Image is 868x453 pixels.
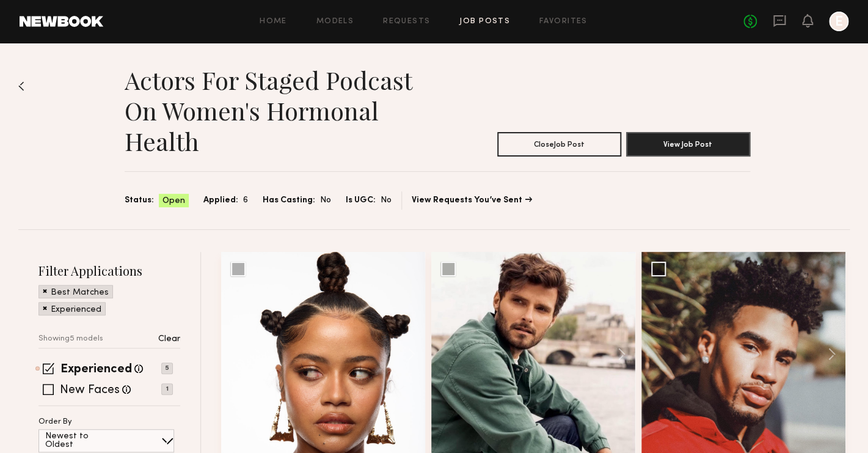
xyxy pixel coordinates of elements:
[51,289,109,297] p: Best Matches
[125,65,437,157] h1: Actors for Staged Podcast on Women's Hormonal Health
[459,18,510,26] a: Job Posts
[125,194,154,207] span: Status:
[412,196,532,205] a: View Requests You’ve Sent
[243,194,248,207] span: 6
[38,418,72,426] p: Order By
[162,195,185,207] span: Open
[60,385,120,397] label: New Faces
[161,383,173,395] p: 1
[60,364,132,376] label: Experienced
[260,18,287,26] a: Home
[383,18,430,26] a: Requests
[539,18,588,26] a: Favorites
[346,194,376,207] span: Is UGC:
[38,335,103,343] p: Showing 5 models
[161,363,173,374] p: 5
[320,194,331,207] span: No
[18,81,24,91] img: Back to previous page
[263,194,315,207] span: Has Casting:
[203,194,238,207] span: Applied:
[51,306,101,314] p: Experienced
[316,18,354,26] a: Models
[158,335,180,344] p: Clear
[829,12,848,31] a: E
[38,262,180,279] h2: Filter Applications
[45,432,118,449] p: Newest to Oldest
[381,194,392,207] span: No
[626,132,750,157] button: View Job Post
[497,132,621,157] button: CloseJob Post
